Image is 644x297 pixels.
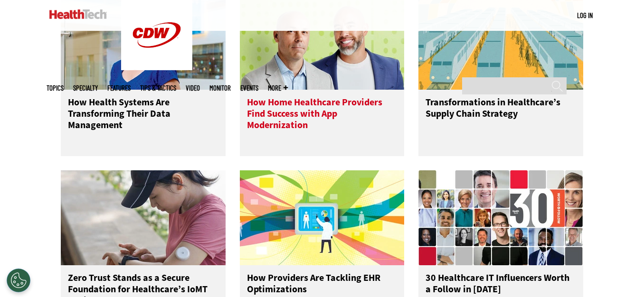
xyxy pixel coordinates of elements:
a: CDW [121,63,192,73]
a: Tips & Tactics [140,84,176,92]
span: More [268,84,288,92]
img: 2024 HealthTech Influencer List collage [418,170,583,265]
h3: How Health Systems Are Transforming Their Data Management [68,97,218,135]
img: ehr concept with ribbons flowing out of monitor [240,170,405,265]
a: Log in [577,11,593,19]
img: Home [49,9,107,19]
img: Person wearing glucose monitor [61,170,226,265]
a: Video [186,84,200,92]
a: MonITor [209,84,231,92]
div: User menu [577,10,593,20]
a: Features [107,84,131,92]
span: Topics [47,84,64,92]
span: Specialty [73,84,98,92]
button: Open Preferences [7,269,30,292]
a: Events [240,84,258,92]
h3: How Home Healthcare Providers Find Success with App Modernization [247,97,398,135]
h3: Transformations in Healthcare’s Supply Chain Strategy [426,97,576,135]
div: Cookies Settings [7,269,30,292]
